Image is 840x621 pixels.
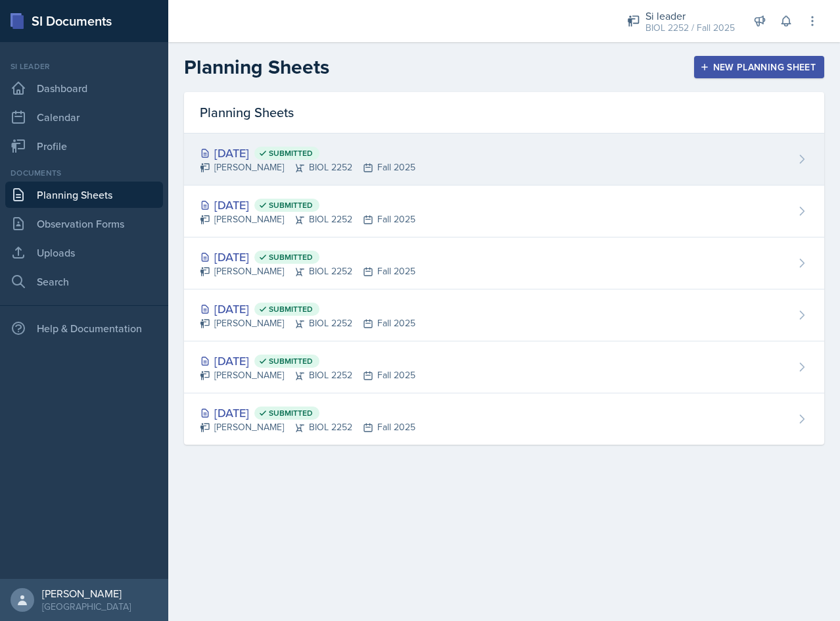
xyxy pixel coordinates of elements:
a: Profile [5,133,163,159]
a: [DATE] Submitted [PERSON_NAME]BIOL 2252Fall 2025 [184,237,824,289]
div: [DATE] [200,196,415,214]
span: Submitted [269,200,313,211]
span: Submitted [269,252,313,262]
div: [DATE] [200,300,415,318]
h2: Planning Sheets [184,55,329,79]
div: Si leader [5,61,163,72]
a: Uploads [5,239,163,266]
a: [DATE] Submitted [PERSON_NAME]BIOL 2252Fall 2025 [184,341,824,393]
a: [DATE] Submitted [PERSON_NAME]BIOL 2252Fall 2025 [184,289,824,341]
a: Planning Sheets [5,182,163,208]
span: Submitted [269,408,313,418]
div: [DATE] [200,404,415,422]
div: Planning Sheets [184,92,824,134]
div: [PERSON_NAME] BIOL 2252 Fall 2025 [200,212,415,226]
div: Help & Documentation [5,315,163,341]
div: [PERSON_NAME] BIOL 2252 Fall 2025 [200,420,415,434]
div: Documents [5,167,163,179]
a: [DATE] Submitted [PERSON_NAME]BIOL 2252Fall 2025 [184,134,824,186]
div: New Planning Sheet [703,62,816,72]
a: [DATE] Submitted [PERSON_NAME]BIOL 2252Fall 2025 [184,186,824,237]
a: Dashboard [5,75,163,101]
button: New Planning Sheet [694,56,824,78]
div: [PERSON_NAME] BIOL 2252 Fall 2025 [200,368,415,382]
div: [PERSON_NAME] [42,587,131,600]
a: Observation Forms [5,211,163,237]
a: Calendar [5,104,163,130]
div: [GEOGRAPHIC_DATA] [42,600,131,613]
div: Si leader [645,8,735,24]
div: [DATE] [200,352,415,370]
a: [DATE] Submitted [PERSON_NAME]BIOL 2252Fall 2025 [184,393,824,445]
div: [PERSON_NAME] BIOL 2252 Fall 2025 [200,161,415,174]
span: Submitted [269,304,313,314]
span: Submitted [269,148,313,159]
div: [DATE] [200,248,415,266]
div: [DATE] [200,144,415,162]
div: [PERSON_NAME] BIOL 2252 Fall 2025 [200,316,415,330]
div: [PERSON_NAME] BIOL 2252 Fall 2025 [200,264,415,278]
div: BIOL 2252 / Fall 2025 [645,21,735,35]
span: Submitted [269,356,313,366]
a: Search [5,268,163,295]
